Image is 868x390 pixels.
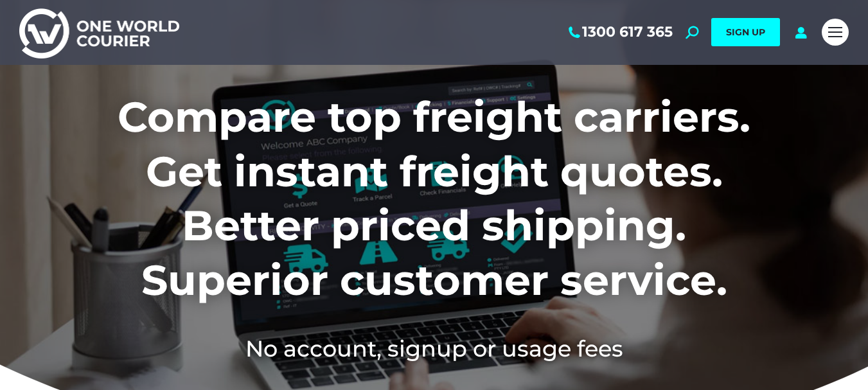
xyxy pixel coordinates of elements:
[566,24,673,40] a: 1300 617 365
[726,26,765,38] span: SIGN UP
[33,333,835,364] h2: No account, signup or usage fees
[19,6,179,58] img: One World Courier
[822,19,849,46] a: Mobile menu icon
[33,90,835,307] h1: Compare top freight carriers. Get instant freight quotes. Better priced shipping. Superior custom...
[711,18,780,46] a: SIGN UP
